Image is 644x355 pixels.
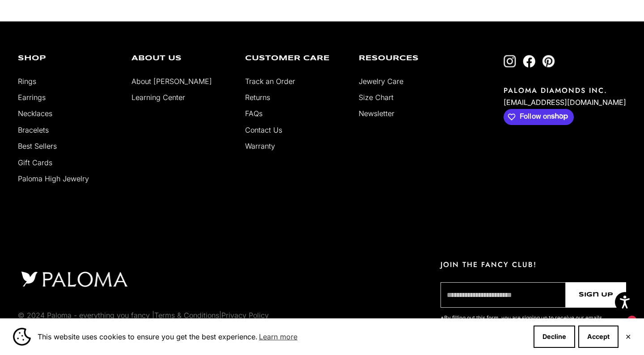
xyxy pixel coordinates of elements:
a: Jewelry Care [359,77,403,86]
a: FAQs [245,109,263,118]
button: Close [625,334,631,339]
a: Paloma High Jewelry [18,174,89,183]
a: Learn more [258,330,299,343]
a: Terms & Conditions [154,311,219,320]
a: Contact Us [245,125,282,134]
button: Decline [534,326,575,348]
span: This website uses cookies to ensure you get the best experience. [38,330,526,343]
a: Privacy Policy [221,311,269,320]
a: Necklaces [18,109,52,118]
p: JOIN THE FANCY CLUB! [441,259,626,270]
a: Track an Order [245,77,295,86]
img: Cookie banner [13,328,31,346]
p: [EMAIL_ADDRESS][DOMAIN_NAME] [504,96,626,109]
a: Bracelets [18,125,49,134]
a: Follow on Instagram [504,55,516,67]
a: Rings [18,77,36,86]
a: Newsletter [359,109,394,118]
a: Best Sellers [18,142,57,150]
a: Gift Cards [18,158,52,167]
p: Resources [359,55,459,62]
a: Earrings [18,93,46,102]
p: PALOMA DIAMONDS INC. [504,85,626,96]
a: Follow on Facebook [523,55,535,67]
a: Learning Center [131,93,185,102]
a: About [PERSON_NAME] [131,77,212,86]
p: *By filling out this form, you are signing up to receive our emails. You can unsubscribe at any t... [441,313,606,331]
button: Accept [578,326,619,348]
p: Shop [18,55,118,62]
a: Size Chart [359,93,394,102]
p: Customer Care [245,55,345,62]
a: Warranty [245,142,275,150]
a: Returns [245,93,270,102]
a: Follow on Pinterest [542,55,555,67]
span: Sign Up [579,290,613,300]
button: Sign Up [566,282,626,308]
p: About Us [131,55,232,62]
img: footer logo [18,269,131,289]
p: © 2024 Paloma - everything you fancy | | [18,309,269,321]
